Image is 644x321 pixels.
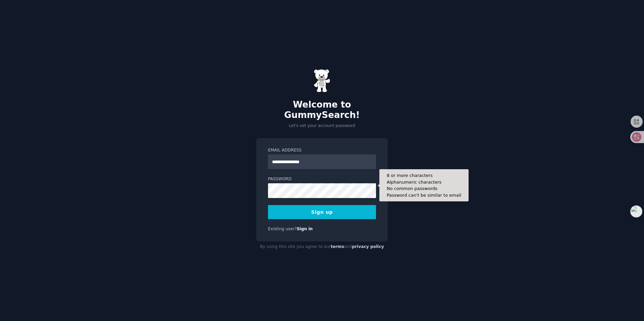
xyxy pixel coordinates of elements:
[352,244,384,249] a: privacy policy
[256,123,388,129] p: Let's set your account password
[268,205,376,219] button: Sign up
[268,147,376,153] label: Email Address
[268,176,376,182] label: Password
[256,100,388,121] h2: Welcome to GummySearch!
[297,227,313,231] a: Sign in
[331,244,344,249] a: terms
[314,69,330,92] img: Gummy Bear
[268,227,297,231] span: Existing user?
[256,242,388,252] div: By using this site you agree to our and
